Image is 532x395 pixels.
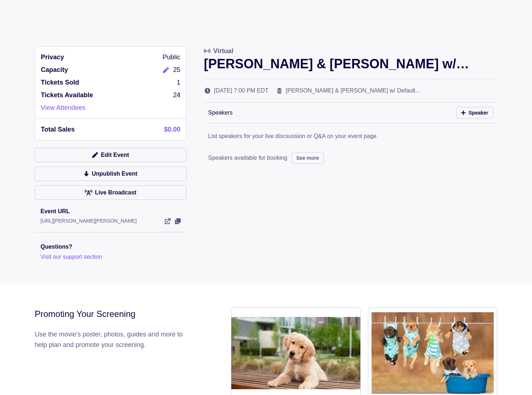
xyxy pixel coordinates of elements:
[456,107,493,119] button: Speaker
[175,218,181,224] button: View Event
[35,167,186,181] button: Unpublish Event
[41,52,64,62] p: Privacy
[41,65,68,75] p: Capacity
[163,52,180,62] p: Public
[292,152,324,164] button: See more
[40,207,181,216] p: Event URL
[35,185,186,200] a: Live Broadcast
[286,87,421,102] a: [PERSON_NAME] & [PERSON_NAME] w/ Default Rate Cards. Wow!
[177,78,180,87] p: 1
[208,154,287,162] p: Speakers available for booking
[35,148,186,162] button: Edit Event
[208,108,233,117] p: Speakers
[41,78,79,87] p: Tickets Sold
[41,103,86,113] a: View Attendees
[213,46,233,56] p: Virtual
[165,218,171,224] a: View Event
[204,56,497,72] p: [PERSON_NAME] & [PERSON_NAME] w/ Default Rate Cards. Wow!
[173,65,180,75] p: 25
[173,90,180,100] p: 24
[35,308,185,321] div: Promoting Your Screening
[35,329,185,350] p: Use the movie's poster, photos, guides and more to help plan and promote your screening.
[159,65,173,75] button: Edit
[41,125,75,134] p: Total Sales
[208,132,377,141] p: List speakers for your live discsussion or Q&A on your event page
[40,218,137,224] a: [URL][PERSON_NAME][PERSON_NAME]
[214,86,269,95] p: [DATE] 7:00 PM EDT
[41,90,93,100] p: Tickets Available
[164,125,180,134] p: $0.00
[40,254,102,260] a: Visit our support section
[40,242,181,251] p: Questions?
